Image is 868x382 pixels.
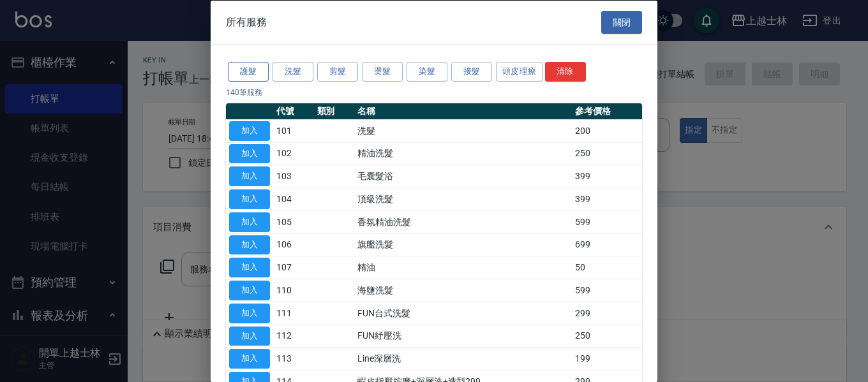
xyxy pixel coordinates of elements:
button: 燙髮 [362,62,403,82]
button: 加入 [229,166,270,186]
td: 101 [273,119,314,142]
td: 250 [572,325,642,348]
button: 加入 [229,281,270,300]
button: 頭皮理療 [496,62,543,82]
td: 399 [572,187,642,210]
td: 399 [572,165,642,187]
button: 加入 [229,349,270,369]
th: 代號 [273,103,314,119]
th: 參考價格 [572,103,642,119]
span: 所有服務 [226,15,267,28]
td: 旗艦洗髮 [354,233,572,256]
button: 關閉 [601,10,642,34]
td: 頂級洗髮 [354,187,572,210]
button: 加入 [229,235,270,254]
td: 103 [273,165,314,187]
button: 護髮 [228,62,269,82]
button: 洗髮 [273,62,313,82]
td: 599 [572,210,642,233]
td: FUN紓壓洗 [354,325,572,348]
button: 加入 [229,189,270,209]
button: 加入 [229,303,270,323]
td: 111 [273,302,314,325]
button: 加入 [229,258,270,277]
td: 112 [273,325,314,348]
td: 106 [273,233,314,256]
td: 200 [572,119,642,142]
td: 精油 [354,256,572,279]
p: 140 筆服務 [226,86,642,98]
td: 香氛精油洗髮 [354,210,572,233]
td: 199 [572,347,642,370]
button: 剪髮 [317,62,358,82]
td: 102 [273,142,314,165]
td: 113 [273,347,314,370]
td: 104 [273,187,314,210]
button: 加入 [229,326,270,346]
td: 精油洗髮 [354,142,572,165]
button: 加入 [229,143,270,163]
td: 250 [572,142,642,165]
td: 海鹽洗髮 [354,279,572,302]
button: 加入 [229,121,270,140]
td: 110 [273,279,314,302]
td: 107 [273,256,314,279]
td: 洗髮 [354,119,572,142]
td: 50 [572,256,642,279]
button: 染髮 [407,62,447,82]
td: 599 [572,279,642,302]
button: 接髮 [451,62,492,82]
button: 清除 [545,62,586,82]
th: 名稱 [354,103,572,119]
td: 毛囊髮浴 [354,165,572,187]
td: Line深層洗 [354,347,572,370]
th: 類別 [314,103,355,119]
button: 加入 [229,212,270,231]
td: 299 [572,302,642,325]
td: FUN台式洗髮 [354,302,572,325]
td: 699 [572,233,642,256]
td: 105 [273,210,314,233]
